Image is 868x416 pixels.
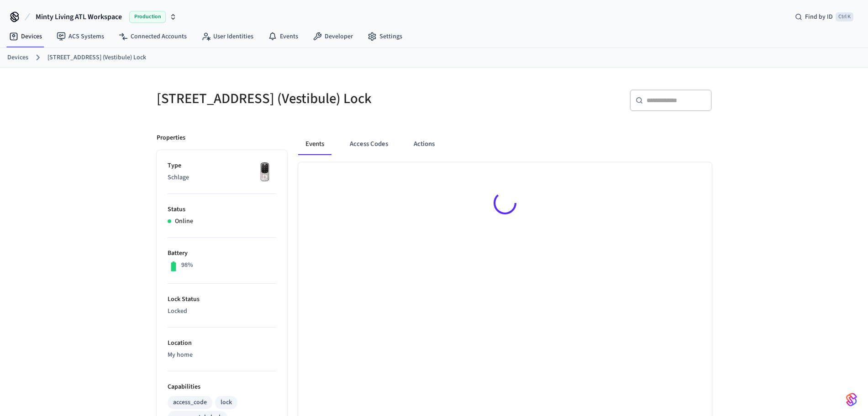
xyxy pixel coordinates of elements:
[181,260,193,270] p: 98%
[157,133,185,143] p: Properties
[168,307,276,316] p: Locked
[298,133,712,155] div: ant example
[111,28,194,45] a: Connected Accounts
[836,12,853,21] span: Ctrl K
[175,217,193,226] p: Online
[805,12,833,21] span: Find by ID
[846,392,857,407] img: SeamLogoGradient.69752ec5.svg
[168,295,276,304] p: Lock Status
[788,9,861,25] div: Find by IDCtrl K
[129,11,166,23] span: Production
[253,161,276,184] img: Yale Assure Touchscreen Wifi Smart Lock, Satin Nickel, Front
[2,28,49,45] a: Devices
[406,133,442,155] button: Actions
[49,28,111,45] a: ACS Systems
[47,53,146,62] a: [STREET_ADDRESS] (Vestibule) Lock
[221,398,232,407] div: lock
[342,133,395,155] button: Access Codes
[36,11,122,22] span: Minty Living ATL Workspace
[168,173,276,182] p: Schlage
[360,28,410,45] a: Settings
[168,382,276,392] p: Capabilities
[157,89,429,108] h5: [STREET_ADDRESS] (Vestibule) Lock
[298,133,331,155] button: Events
[168,161,276,171] p: Type
[194,28,261,45] a: User Identities
[168,338,276,348] p: Location
[168,205,276,214] p: Status
[173,398,207,407] div: access_code
[261,28,305,45] a: Events
[168,350,276,360] p: My home
[305,28,360,45] a: Developer
[168,249,276,258] p: Battery
[7,53,28,62] a: Devices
